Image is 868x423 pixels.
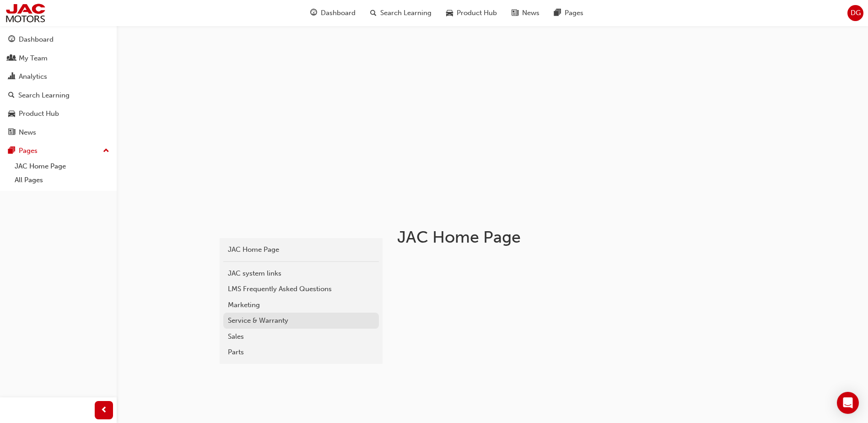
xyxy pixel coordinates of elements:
[363,4,439,22] a: search-iconSearch Learning
[19,71,47,82] div: Analytics
[5,3,46,23] img: jac-portal
[4,142,113,159] button: Pages
[223,313,379,329] a: Service & Warranty
[4,124,113,141] a: News
[11,173,113,187] a: All Pages
[4,105,113,122] a: Product Hub
[223,329,379,345] a: Sales
[847,5,863,21] button: DG
[19,53,48,64] div: My Team
[4,87,113,104] a: Search Learning
[512,7,518,19] span: news-icon
[446,7,453,19] span: car-icon
[4,31,113,48] a: Dashboard
[4,68,113,85] a: Analytics
[8,54,15,63] span: people-icon
[4,50,113,67] a: My Team
[565,8,583,18] span: Pages
[228,284,374,294] div: LMS Frequently Asked Questions
[223,297,379,313] a: Marketing
[8,73,15,81] span: chart-icon
[223,281,379,297] a: LMS Frequently Asked Questions
[228,244,374,255] div: JAC Home Page
[837,392,859,414] div: Open Intercom Messenger
[554,7,561,19] span: pages-icon
[4,29,113,142] button: DashboardMy TeamAnalyticsSearch LearningProduct HubNews
[8,36,15,44] span: guage-icon
[223,344,379,360] a: Parts
[101,405,108,416] span: prev-icon
[103,145,109,157] span: up-icon
[228,347,374,358] div: Parts
[19,146,38,156] div: Pages
[228,300,374,310] div: Marketing
[19,127,36,138] div: News
[8,110,15,118] span: car-icon
[851,8,861,18] span: DG
[223,266,379,282] a: JAC system links
[457,8,497,18] span: Product Hub
[19,108,59,119] div: Product Hub
[310,7,317,19] span: guage-icon
[228,331,374,342] div: Sales
[547,4,591,22] a: pages-iconPages
[522,8,539,18] span: News
[504,4,547,22] a: news-iconNews
[228,315,374,326] div: Service & Warranty
[223,242,379,258] a: JAC Home Page
[11,159,113,174] a: JAC Home Page
[397,227,697,247] h1: JAC Home Page
[228,268,374,279] div: JAC system links
[321,8,356,18] span: Dashboard
[19,34,54,45] div: Dashboard
[8,92,15,100] span: search-icon
[439,4,504,22] a: car-iconProduct Hub
[370,7,377,19] span: search-icon
[380,8,431,18] span: Search Learning
[8,129,15,137] span: news-icon
[303,4,363,22] a: guage-iconDashboard
[18,90,70,101] div: Search Learning
[8,147,15,155] span: pages-icon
